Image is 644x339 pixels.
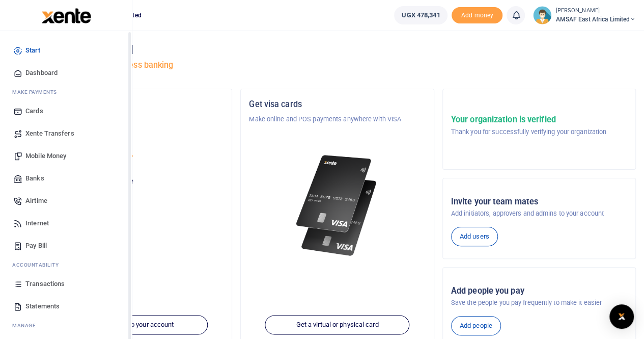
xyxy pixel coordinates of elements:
span: Start [25,45,40,56]
a: Add users [451,227,498,246]
h5: Your organization is verified [451,115,606,125]
p: Make online and POS payments anywhere with VISA [249,114,425,124]
span: Airtime [25,196,47,206]
a: Get a virtual or physical card [265,316,410,335]
h5: Invite your team mates [451,197,627,207]
img: xente-_physical_cards.png [293,149,381,263]
a: profile-user [PERSON_NAME] AMSAF East Africa Limited [533,6,636,24]
span: Statements [25,301,60,311]
span: Cards [25,106,43,116]
li: Toup your wallet [452,7,502,24]
h5: Welcome to better business banking [39,60,636,70]
p: Thank you for successfully verifying your organization [451,127,606,137]
li: Ac [8,257,124,273]
a: Pay Bill [8,234,124,257]
span: Dashboard [25,68,58,78]
span: Banks [25,173,44,184]
p: Asili Farms Masindi Limited [47,114,223,124]
p: Your current account balance [47,176,223,187]
img: profile-user [533,6,551,24]
img: logo-large [42,8,91,23]
a: Add people [451,316,501,335]
h5: Account [47,139,223,149]
a: Cards [8,100,124,122]
a: Banks [8,167,124,190]
li: M [8,318,124,333]
span: UGX 478,341 [402,10,440,20]
a: Xente Transfers [8,122,124,145]
span: Xente Transfers [25,128,74,139]
h5: Organization [47,99,223,110]
a: logo-small logo-large logo-large [41,11,91,19]
h5: Get visa cards [249,99,425,110]
p: Add initiators, approvers and admins to your account [451,208,627,219]
span: Pay Bill [25,241,47,251]
a: Airtime [8,190,124,212]
span: Mobile Money [25,151,66,161]
span: Internet [25,218,49,228]
li: Wallet ballance [390,6,452,24]
h5: UGX 478,341 [47,189,223,199]
a: Statements [8,295,124,318]
div: Open Intercom Messenger [609,304,634,329]
a: Start [8,39,124,62]
span: AMSAF East Africa Limited [555,15,636,24]
a: Mobile Money [8,145,124,167]
a: UGX 478,341 [394,6,447,24]
a: Internet [8,212,124,234]
a: Add funds to your account [63,316,208,335]
span: Transactions [25,279,65,289]
p: AMSAF East Africa Limited [47,154,223,164]
span: countability [20,261,59,269]
li: M [8,84,124,100]
a: Transactions [8,273,124,295]
span: ake Payments [17,88,57,96]
span: anage [17,322,36,329]
a: Add money [452,11,502,18]
span: Add money [452,7,502,24]
a: Dashboard [8,62,124,84]
h5: Add people you pay [451,286,627,296]
h4: Hello [PERSON_NAME] [39,44,636,55]
p: Save the people you pay frequently to make it easier [451,298,627,308]
small: [PERSON_NAME] [555,7,636,15]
